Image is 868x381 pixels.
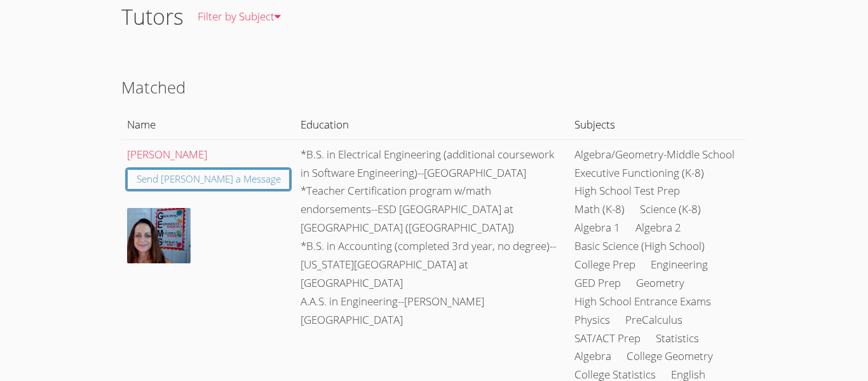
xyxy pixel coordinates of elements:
h1: Tutors [121,1,184,33]
li: Engineering [651,256,708,274]
a: [PERSON_NAME] [127,147,207,162]
li: Science (K-8) [640,200,701,219]
th: Subjects [569,110,747,139]
li: Algebra 1 [574,219,620,237]
li: College Prep [574,256,635,274]
li: High School Entrance Exams [574,293,711,311]
th: Name [121,110,295,139]
li: Algebra 2 [635,219,681,237]
li: PreCalculus [625,311,682,329]
li: GED Prep [574,274,621,293]
th: Education [295,110,569,139]
li: Geometry [636,274,684,293]
li: Statistics [656,329,699,348]
li: Algebra/Geometry-Middle School [574,146,735,164]
li: Algebra [574,347,611,366]
a: Send [PERSON_NAME] a Message [127,169,290,190]
li: Executive Functioning (K-8) [574,164,704,183]
li: Physics [574,311,610,329]
img: avatar.png [127,208,191,263]
li: SAT/ACT Prep [574,329,641,348]
h2: Matched [121,75,747,99]
li: High School Test Prep [574,182,680,200]
li: Math (K-8) [574,200,625,219]
li: Basic Science (High School) [574,237,705,256]
li: College Geometry [627,347,713,366]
